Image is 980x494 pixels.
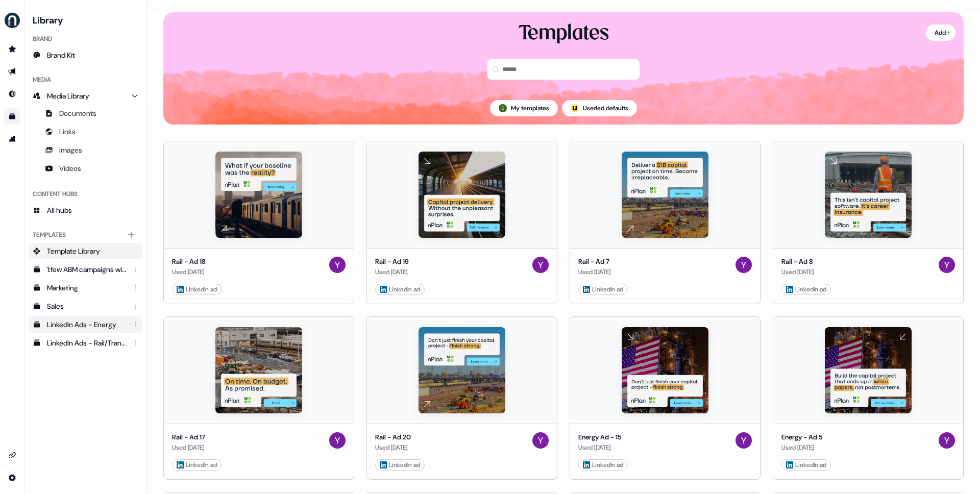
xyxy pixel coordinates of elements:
img: Rail - Ad 20 [419,327,505,413]
div: Rail - Ad 19 [375,257,409,267]
img: Rail - Ad 17 [215,327,302,413]
span: Images [59,145,82,155]
div: Rail - Ad 8 [781,257,814,267]
div: Brand [29,31,142,47]
button: userled logo;Userled defaults [562,100,637,116]
span: Media Library [47,91,89,101]
button: My templates [490,100,558,116]
a: Media Library [29,88,142,104]
div: Used [DATE] [375,442,411,453]
div: Sales [47,301,126,311]
button: Rail - Ad 19Rail - Ad 19Used [DATE]Yuriy LinkedIn ad [366,141,557,304]
a: Template Library [29,243,142,259]
button: Energy - Ad 5Energy - Ad 5Used [DATE]Yuriy LinkedIn ad [773,316,964,480]
img: Yuriy [939,432,955,449]
a: Go to templates [4,108,20,125]
div: Energy Ad - 15 [578,432,621,442]
a: Videos [29,160,142,177]
div: LinkedIn ad [786,460,826,470]
img: Yuriy [329,432,346,449]
a: Go to integrations [4,447,20,463]
button: Rail - Ad 7Rail - Ad 7Used [DATE]Yuriy LinkedIn ad [570,141,761,304]
img: Rail - Ad 7 [622,152,708,238]
h3: Library [29,12,142,27]
a: Go to attribution [4,131,20,147]
div: Media [29,71,142,88]
button: Rail - Ad 17Rail - Ad 17Used [DATE]Yuriy LinkedIn ad [163,316,354,480]
img: Rail - Ad 8 [825,152,911,238]
div: LinkedIn ad [786,284,826,294]
a: Marketing [29,280,142,296]
a: LinkedIn Ads - Energy [29,316,142,333]
img: Colin [499,104,507,112]
img: Yuriy [532,257,549,273]
button: Add [926,24,955,41]
a: Links [29,123,142,140]
img: Yuriy [939,257,955,273]
div: LinkedIn Ads - Energy [47,319,126,330]
a: All hubs [29,202,142,218]
button: Rail - Ad 8Rail - Ad 8Used [DATE]Yuriy LinkedIn ad [773,141,964,304]
div: Rail - Ad 17 [172,432,205,442]
div: LinkedIn ad [177,284,217,294]
img: Energy Ad - 15 [622,327,708,413]
div: Content Hubs [29,186,142,202]
span: Videos [59,163,81,174]
img: Rail - Ad 19 [419,152,505,238]
div: LinkedIn ad [177,460,217,470]
div: Used [DATE] [781,267,814,277]
img: Energy - Ad 5 [825,327,911,413]
div: Used [DATE] [172,267,206,277]
div: Marketing [47,283,126,293]
a: Sales [29,298,142,314]
div: 1:few ABM campaigns with LinkedIn ads - [DATE] [47,264,126,275]
div: LinkedIn ad [583,284,623,294]
div: Used [DATE] [578,267,610,277]
span: Links [59,127,76,137]
div: Templates [519,20,609,47]
img: userled logo [571,104,579,112]
button: Rail - Ad 18Rail - Ad 18Used [DATE]Yuriy LinkedIn ad [163,141,354,304]
div: Used [DATE] [172,442,205,453]
div: Energy - Ad 5 [781,432,822,442]
div: Rail - Ad 20 [375,432,411,442]
div: LinkedIn ad [380,460,420,470]
img: Rail - Ad 18 [215,152,302,238]
a: Go to prospects [4,41,20,57]
img: Yuriy [329,257,346,273]
a: Images [29,142,142,158]
a: Documents [29,105,142,121]
div: LinkedIn ad [583,460,623,470]
div: Used [DATE] [781,442,822,453]
div: Rail - Ad 7 [578,257,610,267]
span: Documents [59,108,96,118]
div: LinkedIn Ads - Rail/Transport [47,338,126,348]
div: Templates [29,227,142,243]
span: Template Library [47,246,100,256]
div: Used [DATE] [578,442,621,453]
a: Go to Inbound [4,86,20,102]
div: LinkedIn ad [380,284,420,294]
span: Brand Kit [47,50,75,60]
a: LinkedIn Ads - Rail/Transport [29,335,142,351]
img: Yuriy [736,257,752,273]
a: Brand Kit [29,47,142,63]
div: Used [DATE] [375,267,409,277]
a: Go to outbound experience [4,63,20,80]
div: Rail - Ad 18 [172,257,206,267]
a: 1:few ABM campaigns with LinkedIn ads - [DATE] [29,261,142,278]
a: Go to integrations [4,470,20,486]
button: Energy Ad - 15Energy Ad - 15Used [DATE]Yuriy LinkedIn ad [570,316,761,480]
span: All hubs [47,205,72,215]
div: ; [571,104,579,112]
button: Rail - Ad 20Rail - Ad 20Used [DATE]Yuriy LinkedIn ad [366,316,557,480]
img: Yuriy [736,432,752,449]
img: Yuriy [532,432,549,449]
